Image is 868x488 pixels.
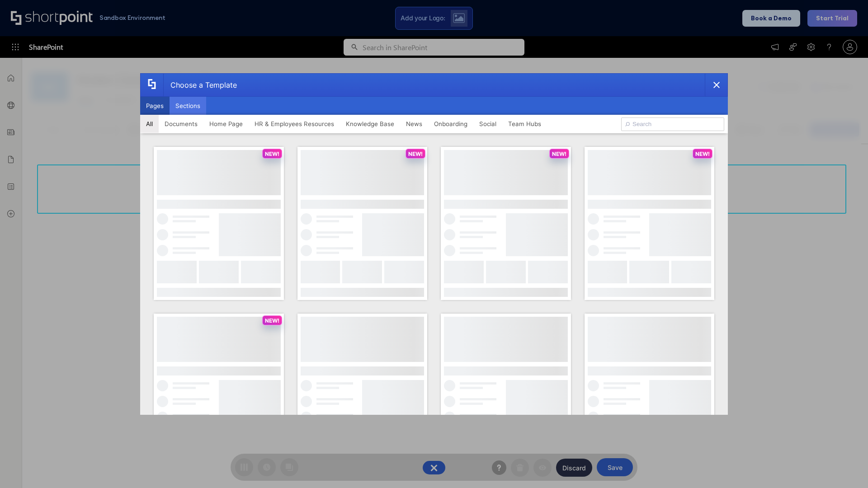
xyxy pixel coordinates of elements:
[163,74,237,96] div: Choose a Template
[502,115,547,133] button: Team Hubs
[203,115,249,133] button: Home Page
[695,150,710,157] p: NEW!
[140,97,170,115] button: Pages
[408,150,423,157] p: NEW!
[140,73,728,415] div: template selector
[265,150,279,157] p: NEW!
[140,115,159,133] button: All
[428,115,473,133] button: Onboarding
[249,115,340,133] button: HR & Employees Resources
[170,97,206,115] button: Sections
[400,115,428,133] button: News
[823,445,868,488] iframe: Chat Widget
[340,115,400,133] button: Knowledge Base
[265,317,279,324] p: NEW!
[473,115,502,133] button: Social
[552,150,566,157] p: NEW!
[159,115,203,133] button: Documents
[621,117,724,131] input: Search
